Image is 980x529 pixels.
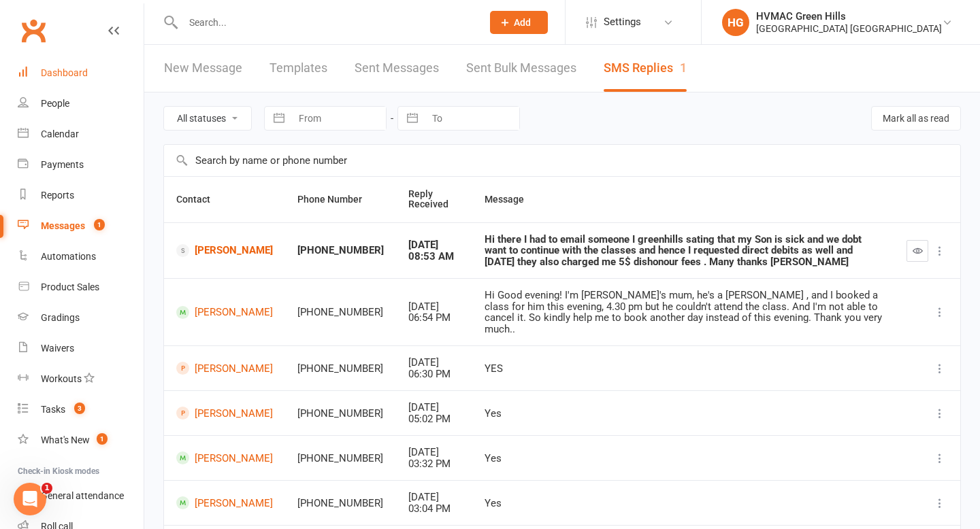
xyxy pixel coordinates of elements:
div: [PHONE_NUMBER] [297,453,384,464]
a: Messages 1 [18,211,144,241]
div: 03:32 PM [408,458,460,470]
div: 03:04 PM [408,503,460,515]
div: Waivers [41,343,74,354]
div: Messages [41,220,85,231]
a: Workouts [18,364,144,394]
div: [PHONE_NUMBER] [297,245,384,256]
div: What's New [41,434,90,445]
th: Message [472,177,894,222]
a: Automations [18,241,144,272]
a: [PERSON_NAME] [176,407,273,420]
div: Yes [485,453,882,464]
th: Reply Received [396,177,472,222]
div: Yes [485,498,882,509]
a: [PERSON_NAME] [176,244,273,257]
span: Add [514,17,531,28]
input: To [425,107,519,130]
div: 06:54 PM [408,312,460,324]
a: New Message [164,45,242,92]
div: 1 [680,61,687,75]
div: [GEOGRAPHIC_DATA] [GEOGRAPHIC_DATA] [756,22,942,35]
div: Hi there I had to email someone I greenhills sating that my Son is sick and we dobt want to conti... [485,234,882,268]
th: Contact [164,177,285,222]
a: Templates [269,45,327,92]
div: Automations [41,251,96,262]
span: 1 [94,219,105,231]
div: Product Sales [41,281,99,292]
div: Dashboard [41,67,88,78]
input: Search... [179,13,472,32]
div: HVMAC Green Hills [756,10,942,22]
div: Tasks [41,404,65,415]
a: [PERSON_NAME] [176,362,273,375]
th: Phone Number [285,177,396,222]
div: [DATE] [408,239,460,251]
div: 05:02 PM [408,413,460,425]
span: 1 [97,433,108,445]
div: [DATE] [408,357,460,369]
div: [PHONE_NUMBER] [297,408,384,420]
input: Search by name or phone number [164,145,960,176]
button: Add [490,11,548,34]
a: [PERSON_NAME] [176,451,273,464]
button: Mark all as read [871,106,961,131]
div: Yes [485,408,882,420]
a: Reports [18,180,144,211]
a: [PERSON_NAME] [176,496,273,509]
a: People [18,88,144,119]
div: Workouts [41,373,82,384]
a: SMS Replies1 [604,45,687,92]
div: [DATE] [408,402,460,413]
a: Sent Messages [355,45,439,92]
div: [DATE] [408,301,460,313]
div: HG [722,9,749,36]
div: [DATE] [408,447,460,458]
input: From [291,107,386,130]
span: 1 [42,483,52,494]
div: [PHONE_NUMBER] [297,363,384,375]
a: What's New1 [18,425,144,456]
div: Calendar [41,129,79,139]
a: Sent Bulk Messages [466,45,576,92]
a: Dashboard [18,58,144,88]
div: Payments [41,159,84,170]
div: General attendance [41,490,124,501]
a: Tasks 3 [18,394,144,425]
a: Waivers [18,333,144,364]
a: Gradings [18,303,144,333]
div: 06:30 PM [408,369,460,380]
div: [PHONE_NUMBER] [297,498,384,509]
div: [PHONE_NUMBER] [297,307,384,318]
a: General attendance kiosk mode [18,481,144,511]
a: Product Sales [18,272,144,303]
div: People [41,98,69,109]
a: Payments [18,150,144,180]
iframe: Intercom live chat [14,483,46,515]
span: 3 [74,403,85,414]
div: Reports [41,190,74,201]
div: YES [485,363,882,375]
div: [DATE] [408,492,460,503]
div: Gradings [41,312,80,323]
a: Calendar [18,119,144,150]
span: Settings [604,7,641,37]
a: Clubworx [16,14,50,48]
a: [PERSON_NAME] [176,306,273,319]
div: Hi Good evening! I'm [PERSON_NAME]'s mum, he's a [PERSON_NAME] , and I booked a class for him thi... [485,290,882,335]
div: 08:53 AM [408,251,460,262]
